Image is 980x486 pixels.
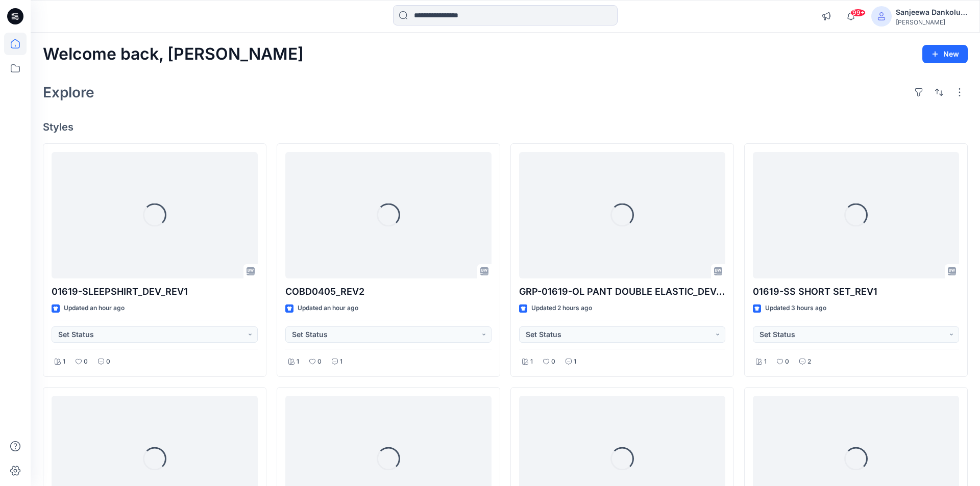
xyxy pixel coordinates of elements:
[765,303,826,314] p: Updated 3 hours ago
[551,356,555,367] p: 0
[753,285,959,299] p: 01619-SS SHORT SET_REV1
[317,356,322,367] p: 0
[84,356,88,367] p: 0
[877,12,886,20] svg: avatar
[298,303,358,314] p: Updated an hour ago
[531,303,592,314] p: Updated 2 hours ago
[896,18,967,26] div: [PERSON_NAME]
[43,84,94,100] h2: Explore
[896,6,967,18] div: Sanjeewa Dankoluwage
[922,45,968,63] button: New
[43,45,304,64] h2: Welcome back, [PERSON_NAME]
[106,356,110,367] p: 0
[574,356,576,367] p: 1
[807,356,811,367] p: 2
[52,285,258,299] p: 01619-SLEEPSHIRT_DEV_REV1
[519,285,725,299] p: GRP-01619-OL PANT DOUBLE ELASTIC_DEV_REV2
[285,285,492,299] p: COBD0405_REV2
[530,356,533,367] p: 1
[764,356,767,367] p: 1
[43,121,968,133] h4: Styles
[785,356,789,367] p: 0
[850,9,866,17] span: 99+
[340,356,342,367] p: 1
[64,303,125,314] p: Updated an hour ago
[297,356,299,367] p: 1
[63,356,65,367] p: 1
